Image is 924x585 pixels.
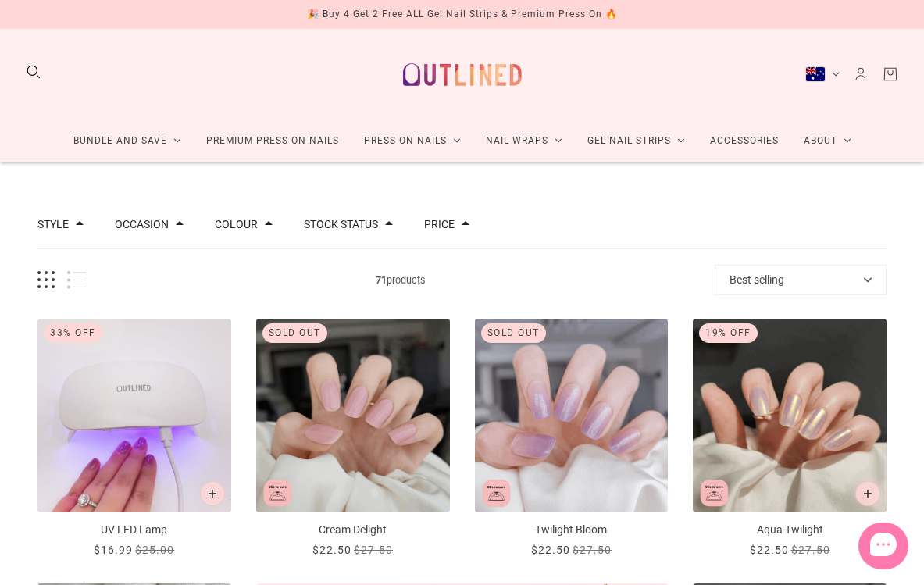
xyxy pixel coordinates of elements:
p: Cream Delight [256,522,450,538]
button: List view [67,271,87,289]
a: Accessories [697,120,791,162]
b: 71 [376,274,387,286]
button: Search [25,63,42,80]
a: Premium Press On Nails [194,120,351,162]
div: 19% Off [699,323,758,343]
button: Filter by Style [37,219,69,230]
a: UV LED Lamp [37,319,231,558]
button: Filter by Colour [215,219,258,230]
button: Grid view [37,271,55,289]
span: $27.50 [791,544,830,556]
a: Cream Delight [256,319,450,558]
a: Cart [882,66,899,83]
button: Add to cart [200,481,225,506]
span: $22.50 [531,544,570,556]
p: Aqua Twilight [693,522,887,538]
a: Press On Nails [351,120,473,162]
a: Outlined [394,41,531,108]
a: Twilight Bloom [475,319,669,558]
div: Sold out [262,323,327,343]
div: Sold out [481,323,546,343]
span: products [87,272,715,288]
button: Filter by Occasion [115,219,169,230]
div: 33% Off [44,323,102,343]
button: Australia [805,66,840,82]
span: $16.99 [94,544,133,556]
div: 🎉 Buy 4 Get 2 Free ALL Gel Nail Strips & Premium Press On 🔥 [307,6,618,23]
a: Aqua Twilight [693,319,887,558]
a: About [791,120,864,162]
p: Twilight Bloom [475,522,669,538]
a: Bundle and Save [61,120,194,162]
button: Filter by Price [424,219,455,230]
p: UV LED Lamp [37,522,231,538]
a: Gel Nail Strips [575,120,697,162]
span: $22.50 [750,544,789,556]
span: $27.50 [354,544,393,556]
span: $22.50 [312,544,351,556]
button: Filter by Stock status [304,219,378,230]
span: $27.50 [573,544,612,556]
a: Nail Wraps [473,120,575,162]
a: Account [852,66,869,83]
span: $25.00 [135,544,174,556]
button: Best selling [715,265,887,295]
